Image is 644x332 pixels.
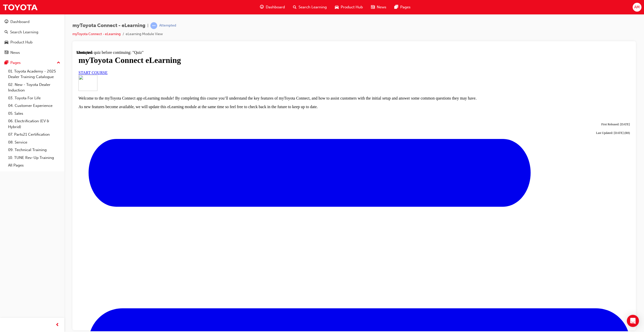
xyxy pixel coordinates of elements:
span: News [377,4,386,10]
p: As new features become available, we will update this eLearning module at the same time so feel f... [2,54,553,59]
a: search-iconSearch Learning [289,2,331,12]
span: news-icon [371,4,375,10]
a: Dashboard [2,17,62,27]
span: AM [634,4,640,10]
span: car-icon [5,40,8,45]
a: 06. Electrification (EV & Hybrid) [6,117,62,131]
span: car-icon [335,4,339,10]
a: Search Learning [2,28,62,37]
img: Trak [3,2,38,13]
p: Welcome to the myToyota Connect app eLearning module! By completing this course you’ll understand... [2,46,553,50]
a: 07. Parts21 Certification [6,131,62,138]
span: learningRecordVerb_ATTEMPT-icon [150,22,157,29]
a: 09. Technical Training [6,146,62,154]
a: 03. Toyota For Life [6,94,62,102]
div: Open Intercom Messenger [627,315,639,327]
div: Product Hub [10,39,33,45]
h1: myToyota Connect eLearning [2,5,553,15]
a: myToyota Connect - eLearning [72,32,121,36]
a: news-iconNews [367,2,390,12]
span: Product Hub [341,4,363,10]
span: | [147,23,148,29]
a: 10. TUNE Rev-Up Training [6,154,62,162]
a: 04. Customer Experience [6,102,62,110]
button: Pages [2,58,62,67]
span: First Released: [DATE] [525,72,553,76]
a: guage-iconDashboard [256,2,289,12]
a: 08. Service [6,138,62,146]
button: AM [633,3,641,12]
span: news-icon [5,51,8,55]
span: prev-icon [56,322,59,328]
span: pages-icon [394,4,398,10]
li: eLearning Module View [126,31,163,37]
button: DashboardSearch LearningProduct HubNews [2,16,62,58]
span: guage-icon [5,20,8,24]
div: Pages [10,60,21,66]
div: Dashboard [10,19,30,25]
a: pages-iconPages [390,2,415,12]
span: search-icon [293,4,297,10]
a: Product Hub [2,38,62,47]
a: 05. Sales [6,110,62,117]
a: START COURSE [2,20,31,25]
span: Dashboard [266,4,285,10]
span: up-icon [57,60,60,66]
a: All Pages [6,161,62,169]
a: News [2,48,62,57]
a: 02. New - Toyota Dealer Induction [6,81,62,94]
a: car-iconProduct Hub [331,2,367,12]
span: Last Updated: [DATE] (R8) [520,81,553,84]
div: News [10,50,20,56]
span: search-icon [5,30,8,35]
span: myToyota Connect - eLearning [72,23,145,29]
div: Attempted [159,23,176,28]
span: Pages [400,4,411,10]
div: Search Learning [10,29,38,35]
span: guage-icon [260,4,264,10]
a: 01. Toyota Academy - 2025 Dealer Training Catalogue [6,67,62,81]
span: pages-icon [5,61,8,65]
span: Search Learning [299,4,327,10]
